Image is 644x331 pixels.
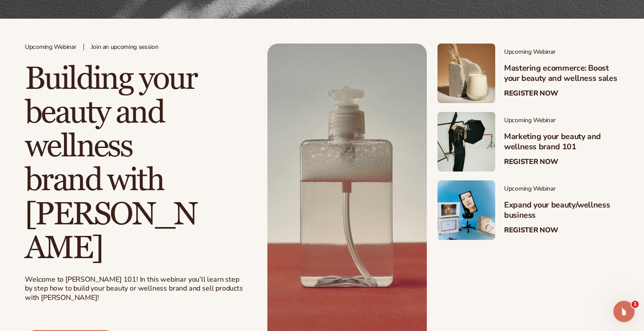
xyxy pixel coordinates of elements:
[504,89,558,98] a: Register Now
[504,48,619,56] span: Upcoming Webinar
[91,44,159,51] span: Join an upcoming session
[504,226,558,235] a: Register Now
[613,301,635,322] iframe: Intercom live chat
[632,301,639,308] span: 1
[25,44,76,51] span: Upcoming Webinar
[504,200,619,221] h3: Expand your beauty/wellness business
[504,117,619,124] span: Upcoming Webinar
[25,62,203,265] h2: Building your beauty and wellness brand with [PERSON_NAME]
[25,275,244,303] div: Welcome to [PERSON_NAME] 101! In this webinar you’ll learn step by step how to build your beauty ...
[504,63,619,84] h3: Mastering ecommerce: Boost your beauty and wellness sales
[504,132,619,152] h3: Marketing your beauty and wellness brand 101
[504,158,558,166] a: Register Now
[504,185,619,193] span: Upcoming Webinar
